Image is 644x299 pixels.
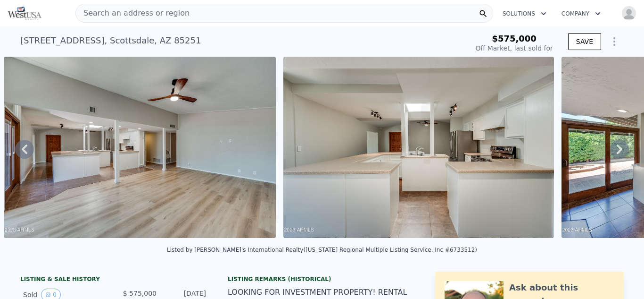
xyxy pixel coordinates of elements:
[568,33,601,50] button: SAVE
[4,57,276,238] img: Sale: 144986982 Parcel: 11970940
[76,8,190,19] span: Search an address or region
[228,275,416,283] div: Listing Remarks (Historical)
[20,34,201,47] div: [STREET_ADDRESS] , Scottsdale , AZ 85251
[492,34,537,43] span: $575,000
[123,290,157,297] span: $ 575,000
[8,7,41,20] img: Pellego
[167,247,477,253] div: Listed by [PERSON_NAME]'s International Realty ([US_STATE] Regional Multiple Listing Service, Inc...
[283,57,554,238] img: Sale: 144986982 Parcel: 11970940
[621,6,636,21] img: avatar
[476,43,553,53] div: Off Market, last sold for
[20,275,209,285] div: LISTING & SALE HISTORY
[495,5,554,22] button: Solutions
[554,5,608,22] button: Company
[605,32,624,51] button: Show Options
